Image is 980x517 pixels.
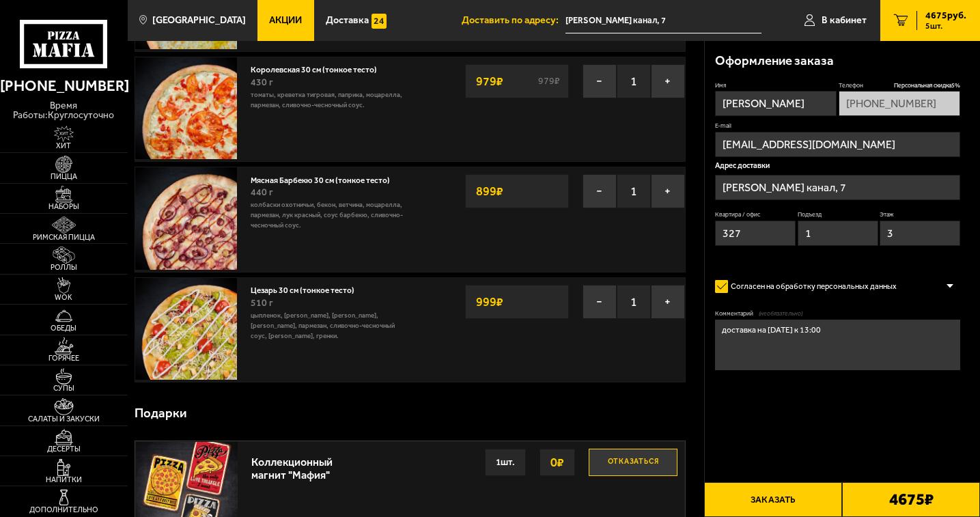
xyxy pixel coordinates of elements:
span: (необязательно) [759,309,802,318]
a: Мясная Барбекю 30 см (тонкое тесто) [251,173,400,185]
button: Заказать [704,482,842,517]
p: цыпленок, [PERSON_NAME], [PERSON_NAME], [PERSON_NAME], пармезан, сливочно-чесночный соус, [PERSON... [251,311,403,341]
p: колбаски охотничьи, бекон, ветчина, моцарелла, пармезан, лук красный, соус барбекю, сливочно-чесн... [251,200,403,231]
strong: 0 ₽ [547,449,568,475]
h3: Подарки [135,407,186,420]
span: [GEOGRAPHIC_DATA] [152,16,246,25]
input: Ваш адрес доставки [565,8,761,33]
span: Доставка [326,16,369,25]
button: − [583,174,617,208]
label: Телефон [839,81,960,90]
button: + [651,174,685,208]
span: В кабинет [822,16,867,25]
p: Адрес доставки [715,162,960,169]
s: 979 ₽ [537,76,561,86]
label: Комментарий [715,309,960,318]
h3: Оформление заказа [715,55,834,68]
p: томаты, креветка тигровая, паприка, моцарелла, пармезан, сливочно-чесночный соус. [251,90,403,111]
input: Имя [715,91,837,116]
span: 4675 руб. [925,11,966,20]
span: 430 г [251,76,273,88]
label: E-mail [715,122,960,130]
span: 510 г [251,297,273,309]
span: 1 [617,174,651,208]
button: − [583,64,617,98]
button: + [651,64,685,98]
strong: 979 ₽ [473,68,507,94]
span: 1 [617,64,651,98]
div: 1 шт. [485,449,526,476]
div: Коллекционный магнит "Мафия" [251,449,369,481]
span: Акции [269,16,302,25]
input: @ [715,132,960,157]
label: Имя [715,81,837,90]
strong: 899 ₽ [473,178,507,204]
label: Согласен на обработку персональных данных [715,276,906,296]
strong: 999 ₽ [473,289,507,315]
span: 440 г [251,186,273,198]
b: 4675 ₽ [889,492,934,508]
button: + [651,285,685,319]
span: Персональная скидка 5 % [894,81,960,90]
span: Доставить по адресу: [462,16,565,25]
input: +7 ( [839,91,960,116]
a: Королевская 30 см (тонкое тесто) [251,62,387,74]
img: 15daf4d41897b9f0e9f617042186c801.svg [372,14,387,29]
label: Этаж [880,210,960,219]
span: 1 [617,285,651,319]
span: Россия, Санкт-Петербург, Введенский канал, 7 [565,8,761,33]
span: 5 шт. [925,22,966,30]
label: Подъезд [798,210,878,219]
button: − [583,285,617,319]
label: Квартира / офис [715,210,796,219]
button: Отказаться [589,449,677,476]
a: Цезарь 30 см (тонкое тесто) [251,283,365,295]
